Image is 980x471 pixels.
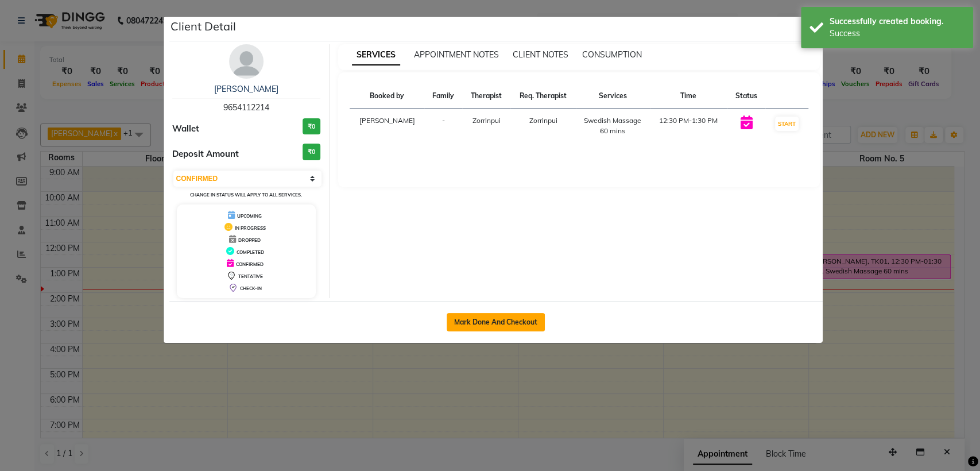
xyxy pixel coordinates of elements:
[350,84,424,109] th: Booked by
[223,102,269,113] span: 9654112214
[830,28,964,40] div: Success
[190,192,302,198] small: Change in status will apply to all services.
[240,285,262,291] span: CHECK-IN
[414,49,499,60] span: APPOINTMENT NOTES
[229,44,264,79] img: avatar
[727,84,766,109] th: Status
[237,213,262,219] span: UPCOMING
[576,84,650,109] th: Services
[303,144,320,160] h3: ₹0
[172,148,239,161] span: Deposit Amount
[510,84,576,109] th: Req. Therapist
[513,49,568,60] span: CLIENT NOTES
[238,273,263,279] span: TENTATIVE
[650,109,727,144] td: 12:30 PM-1:30 PM
[236,261,264,267] span: CONFIRMED
[172,122,199,136] span: Wallet
[238,237,261,243] span: DROPPED
[350,109,424,144] td: [PERSON_NAME]
[171,18,236,35] h5: Client Detail
[462,84,510,109] th: Therapist
[830,16,964,28] div: Successfully created booking.
[583,115,643,136] div: Swedish Massage 60 mins
[237,249,264,255] span: COMPLETED
[472,116,501,125] span: Zorrinpui
[775,117,799,131] button: START
[582,49,642,60] span: CONSUMPTION
[235,225,266,231] span: IN PROGRESS
[214,84,278,94] a: [PERSON_NAME]
[303,118,320,135] h3: ₹0
[650,84,727,109] th: Time
[529,116,557,125] span: Zorrinpui
[424,84,463,109] th: Family
[352,45,400,65] span: SERVICES
[447,313,545,331] button: Mark Done And Checkout
[424,109,463,144] td: -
